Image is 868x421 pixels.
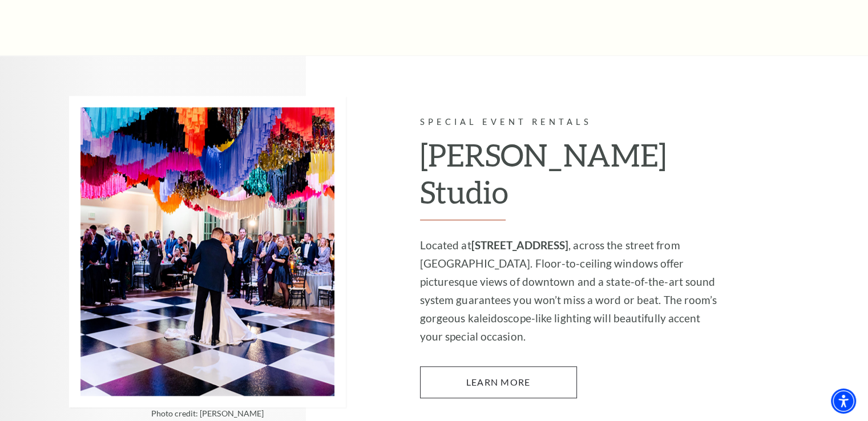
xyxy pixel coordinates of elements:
p: Special Event Rentals [420,115,725,129]
div: Accessibility Menu [831,388,856,414]
a: Learn More McDavid Studio [420,366,577,398]
p: Photo credit: [PERSON_NAME] [69,410,346,418]
h2: [PERSON_NAME] Studio [420,136,725,220]
p: Located at , across the street from [GEOGRAPHIC_DATA]. Floor-to-ceiling windows offer picturesque... [420,236,725,346]
strong: [STREET_ADDRESS] [471,238,569,252]
img: Photo credit: Kate Pease [69,96,346,407]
